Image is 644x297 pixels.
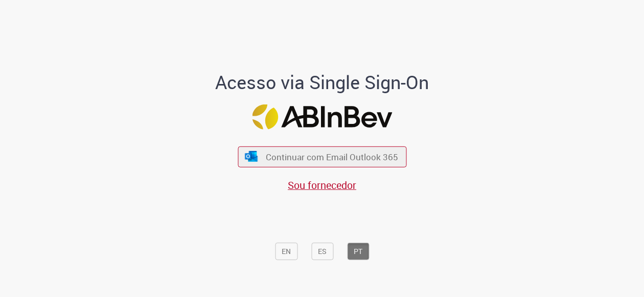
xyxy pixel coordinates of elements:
[238,146,406,167] button: ícone Azure/Microsoft 360 Continuar com Email Outlook 365
[252,104,392,130] img: Logo ABInBev
[288,178,356,192] a: Sou fornecedor
[347,243,369,260] button: PT
[180,72,464,92] h1: Acesso via Single Sign-On
[311,243,333,260] button: ES
[244,151,259,162] img: ícone Azure/Microsoft 360
[275,243,297,260] button: EN
[266,151,398,163] span: Continuar com Email Outlook 365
